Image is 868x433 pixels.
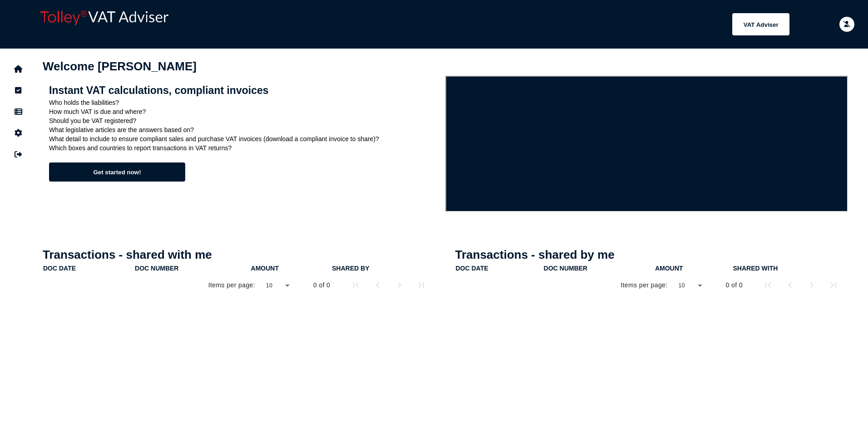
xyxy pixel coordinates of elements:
p: What legislative articles are the answers based on? [49,126,439,133]
button: Get started now! [49,162,185,182]
div: doc number [544,265,587,272]
p: Should you be VAT registered? [49,117,439,124]
p: Who holds the liabilities? [49,99,439,106]
button: Shows a dropdown of VAT Advisor options [732,13,789,35]
div: doc date [43,265,76,272]
div: Amount [655,265,732,272]
h1: Transactions - shared with me [43,248,436,262]
h1: Transactions - shared by me [455,248,848,262]
div: 0 of 0 [726,280,743,290]
div: shared with [733,265,778,272]
div: shared by [332,265,433,272]
div: 0 of 0 [313,280,330,290]
div: Amount [655,265,683,272]
button: Home [9,59,28,79]
iframe: VAT Adviser intro [445,76,848,212]
div: shared by [332,265,369,272]
div: Amount [251,265,279,272]
div: doc number [544,265,654,272]
div: shared with [733,265,845,272]
button: Manage settings [9,123,28,143]
p: How much VAT is due and where? [49,108,439,115]
button: Sign out [9,145,28,164]
div: Items per page: [208,280,255,290]
h2: Instant VAT calculations, compliant invoices [49,84,439,97]
div: doc number [135,265,250,272]
i: Email needs to be verified [843,21,851,27]
div: app logo [36,7,195,42]
div: doc number [135,265,178,272]
button: Data manager [9,102,28,121]
div: Amount [251,265,331,272]
i: Data manager [15,112,22,112]
div: Items per page: [621,280,667,290]
div: doc date [43,265,134,272]
button: Tasks [9,81,28,100]
menu: navigate products [200,13,789,35]
div: doc date [456,265,543,272]
h1: Welcome [PERSON_NAME] [43,59,848,74]
p: Which boxes and countries to report transactions in VAT returns? [49,144,439,152]
div: doc date [456,265,488,272]
p: What detail to include to ensure compliant sales and purchase VAT invoices (download a compliant ... [49,135,439,143]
